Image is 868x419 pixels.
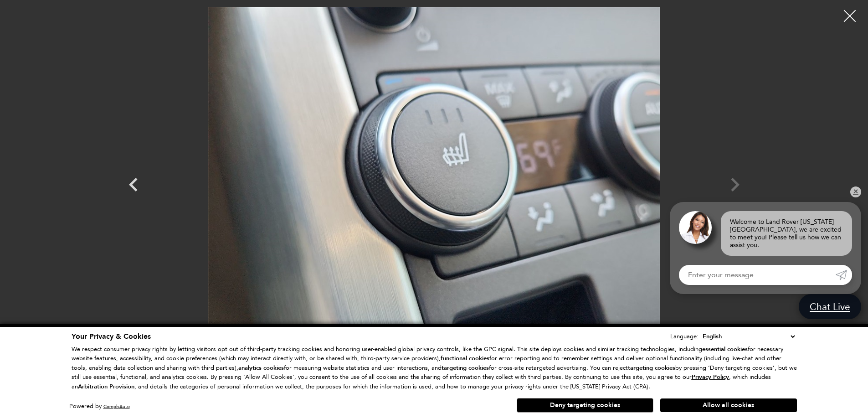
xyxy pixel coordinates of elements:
a: Submit [836,265,852,285]
img: Agent profile photo [679,211,712,244]
div: Language: [670,333,699,339]
strong: analytics cookies [238,364,284,372]
span: Your Privacy & Cookies [72,331,151,341]
input: Enter your message [679,265,836,285]
div: Welcome to Land Rover [US_STATE][GEOGRAPHIC_DATA], we are excited to meet you! Please tell us how... [721,211,852,256]
strong: targeting cookies [442,364,489,372]
span: Chat Live [805,300,855,313]
strong: essential cookies [702,345,748,353]
button: Deny targeting cookies [517,398,653,413]
a: ComplyAuto [103,403,130,409]
strong: functional cookies [441,354,489,362]
strong: Arbitration Provision [78,383,134,391]
div: Previous [120,166,147,207]
div: Powered by [69,403,130,409]
img: Used 2017 White Land Rover SE Premium image 28 [161,7,708,346]
strong: targeting cookies [628,364,675,372]
u: Privacy Policy [692,373,729,381]
select: Language Select [700,331,797,341]
a: Chat Live [799,294,861,319]
p: We respect consumer privacy rights by letting visitors opt out of third-party tracking cookies an... [72,345,797,392]
button: Allow all cookies [660,398,797,412]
